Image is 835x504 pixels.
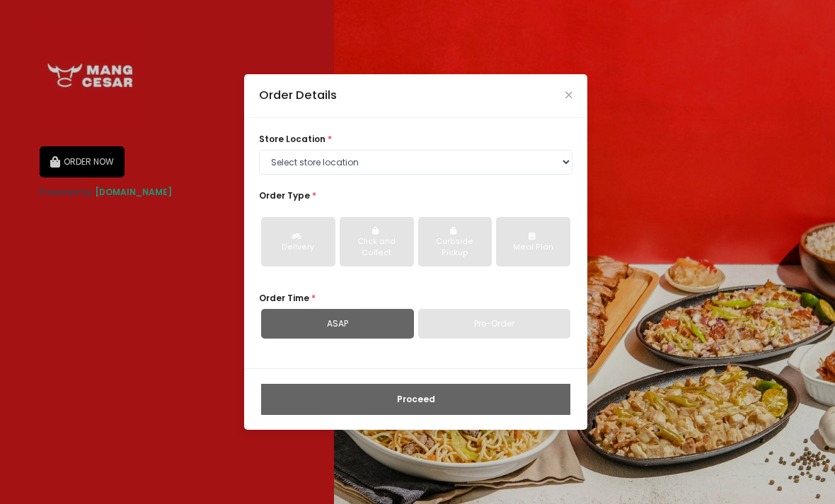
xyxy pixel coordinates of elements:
[427,236,483,259] div: Curbside Pickup
[565,92,572,99] button: Close
[259,87,337,105] div: Order Details
[261,217,335,266] button: Delivery
[261,384,570,415] button: Proceed
[418,217,493,266] button: Curbside Pickup
[340,217,414,266] button: Click and Collect
[259,292,309,304] span: Order Time
[505,242,561,253] div: Meal Plan
[259,133,326,145] span: store location
[259,189,310,201] span: Order Type
[270,242,326,253] div: Delivery
[349,236,405,259] div: Click and Collect
[496,217,570,266] button: Meal Plan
